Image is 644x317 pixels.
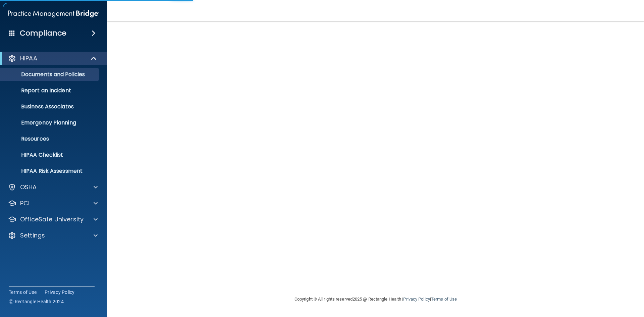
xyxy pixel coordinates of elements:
p: Settings [20,231,45,240]
p: Documents and Policies [4,71,96,78]
a: OfficeSafe University [8,215,98,223]
a: Privacy Policy [45,289,75,296]
a: Privacy Policy [403,297,430,302]
h4: Compliance [20,29,66,38]
div: Copyright © All rights reserved 2025 @ Rectangle Health | | [253,288,498,310]
span: Ⓒ Rectangle Health 2024 [9,298,64,305]
p: Report an Incident [4,87,96,94]
p: Resources [4,136,96,142]
p: Business Associates [4,103,96,110]
p: OSHA [20,183,37,191]
a: Terms of Use [431,297,457,302]
img: PMB logo [8,7,99,20]
a: OSHA [8,183,98,191]
a: Terms of Use [9,289,37,296]
a: Settings [8,231,98,240]
p: HIPAA Risk Assessment [4,168,96,174]
p: PCI [20,199,30,207]
p: Emergency Planning [4,119,96,126]
a: HIPAA [8,54,97,62]
a: PCI [8,199,98,207]
p: HIPAA [20,54,37,62]
p: OfficeSafe University [20,215,84,223]
p: HIPAA Checklist [4,152,96,158]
